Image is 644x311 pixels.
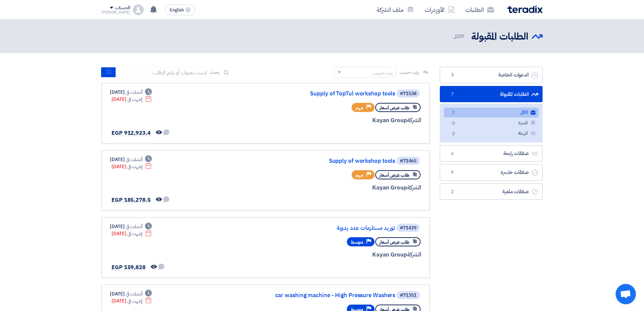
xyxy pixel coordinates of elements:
div: Kayan Group [259,116,421,125]
button: English [165,4,195,15]
div: [DATE] [110,156,152,163]
a: الأوردرات [419,2,460,18]
a: Supply of workshop tools [260,158,395,164]
a: صفقات ملغية2 [440,183,543,200]
span: إنتهت في [127,163,142,170]
div: Kayan Group [259,183,421,192]
a: ملف الشركة [371,2,419,18]
a: صفقات رابحة6 [440,145,543,162]
div: [DATE] [112,230,152,237]
span: إنتهت في [127,297,142,305]
div: دردشة مفتوحة [616,284,636,304]
div: [PERSON_NAME] [101,10,130,14]
div: [DATE] [112,163,152,170]
input: ابحث بعنوان أو رقم الطلب [116,67,211,77]
a: الدعوات الخاصة3 [440,67,543,83]
span: الشركة [407,250,422,259]
span: أنشئت في [126,156,142,163]
div: #71439 [400,226,416,230]
span: أنشئت في [126,89,142,96]
span: EGP 912,923.4 [112,129,151,137]
span: 3 [448,72,456,79]
h2: الطلبات المقبولة [471,30,528,43]
span: 7 [449,110,457,117]
a: Supply of TopTul workshop tools [260,91,395,97]
span: الشركة [407,183,422,192]
div: #71351 [400,293,416,298]
span: أنشئت في [126,290,142,297]
a: الطلبات المقبولة7 [440,86,543,103]
span: 0 [449,120,457,127]
div: [DATE] [110,290,152,297]
a: المميزة [444,118,539,128]
span: 7 [448,91,456,98]
span: أنشئت في [126,223,142,230]
span: طلب عرض أسعار [379,172,409,178]
div: [DATE] [112,96,152,103]
span: بحث [211,69,219,76]
div: رتب حسب [373,69,392,76]
span: مهم [356,172,363,178]
a: الطلبات [460,2,499,18]
span: طلب عرض أسعار [379,239,409,245]
span: 0 [449,131,457,138]
span: الشركة [407,116,422,125]
a: الكل [444,108,539,117]
div: #71538 [400,91,416,96]
span: الكل [453,32,466,40]
a: car washing machine - High Pressure Washers [260,292,395,298]
span: EGP 159,828 [112,263,146,271]
a: صفقات خاسرة9 [440,164,543,181]
img: Teradix logo [507,5,543,13]
span: EGP 185,278.5 [112,196,151,204]
span: 7 [461,32,464,40]
span: رتب حسب [400,69,419,76]
span: متوسط [351,239,363,245]
img: profile_test.png [133,4,144,15]
span: إنتهت في [127,230,142,237]
div: #71465 [400,159,416,163]
span: English [170,8,184,13]
span: طلب عرض أسعار [379,105,409,111]
span: 2 [448,188,456,195]
a: توريد مستلزمات عدد يدوية [260,225,395,231]
span: 6 [448,150,456,157]
div: الحساب [115,5,130,11]
div: [DATE] [110,89,152,96]
span: 9 [448,169,456,176]
div: Kayan Group [259,250,421,259]
span: إنتهت في [127,96,142,103]
a: المهملة [444,129,539,138]
span: مهم [356,105,363,111]
div: [DATE] [110,223,152,230]
div: [DATE] [112,297,152,305]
